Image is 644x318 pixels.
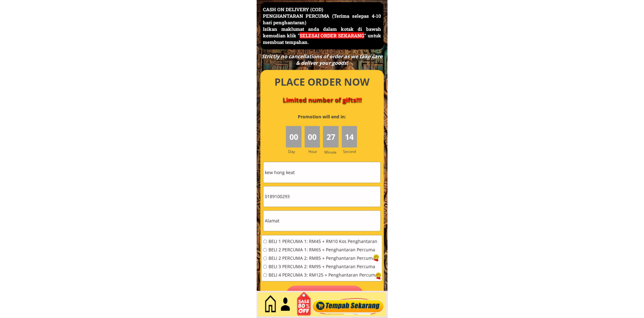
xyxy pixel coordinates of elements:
span: BELI 3 PERCUMA 2: RM95 + Penghantaran Percuma [269,265,378,269]
h4: Limited number of gifts!!! [268,96,377,104]
span: SELESAI ORDER SEKARANG [300,32,364,39]
span: BELI 4 PERCUMA 3: RM125 + Penghantaran Percuma [269,273,378,278]
h3: Second [343,149,359,154]
input: Alamat [264,211,380,231]
h3: Minute [324,149,338,155]
h3: Promotion will end in: [287,113,357,120]
h3: Hour [308,149,322,154]
p: Pesan sekarang [286,286,364,306]
div: Strictly no cancellations of order as we take care & deliver your goods! [259,53,384,66]
h3: Day [288,149,304,154]
span: BELI 2 PERCUMA 2: RM85 + Penghantaran Percuma [269,256,378,261]
input: Telefon [264,187,380,207]
h3: CASH ON DELIVERY (COD) PENGHANTARAN PERCUMA (Terima selepas 4-10 hari penghantaran) Isikan maklum... [263,6,381,45]
span: BELI 2 PERCUMA 1: RM65 + Penghantaran Percuma [269,248,378,252]
input: Nama [264,162,380,183]
span: BELI 1 PERCUMA 1: RM45 + RM10 Kos Penghantaran [269,240,378,244]
h4: PLACE ORDER NOW [268,75,377,89]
